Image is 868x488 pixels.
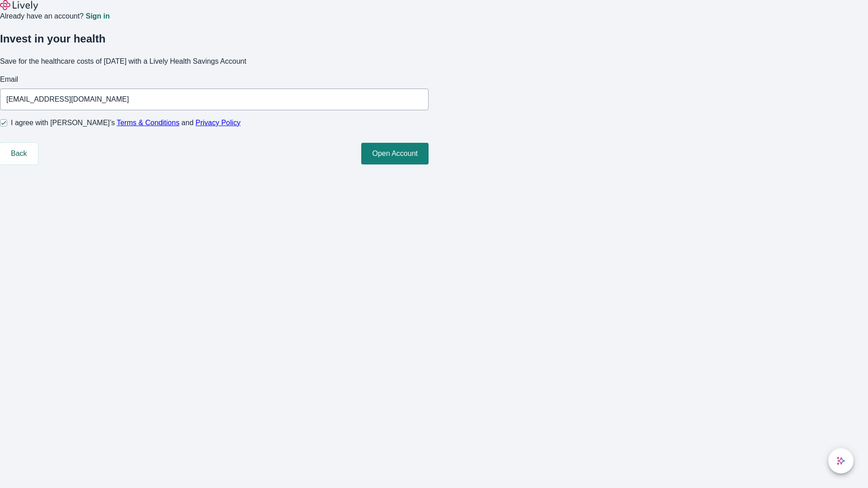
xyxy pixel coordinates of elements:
a: Privacy Policy [196,119,241,127]
button: chat [828,448,854,474]
a: Sign in [85,13,109,20]
a: Terms & Conditions [117,119,179,127]
span: I agree with [PERSON_NAME]’s and [11,117,241,128]
button: Open Account [361,143,429,164]
svg: Lively AI Assistant [836,456,845,465]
